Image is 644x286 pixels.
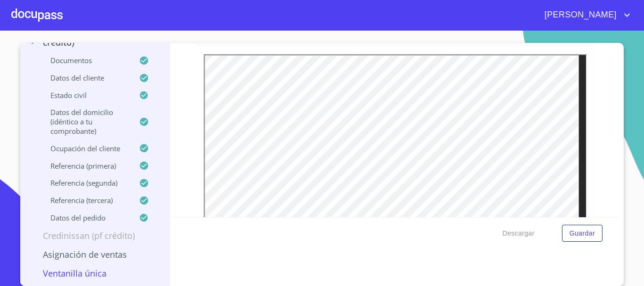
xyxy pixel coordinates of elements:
p: Datos del pedido [32,213,139,222]
p: Ventanilla única [32,268,158,279]
span: Descargar [503,228,535,239]
p: Referencia (segunda) [32,178,139,188]
p: Estado Civil [32,90,139,100]
p: Referencia (tercera) [32,196,139,205]
p: Datos del cliente [32,73,139,82]
p: Referencia (primera) [32,161,139,171]
p: Ocupación del Cliente [32,144,139,153]
p: Documentos [32,56,139,65]
p: Credinissan (PF crédito) [32,230,158,241]
p: Datos del domicilio (idéntico a tu comprobante) [32,107,139,136]
button: Guardar [562,225,603,242]
button: account of current user [537,8,633,23]
p: Asignación de Ventas [32,249,158,260]
button: Descargar [499,225,538,242]
span: [PERSON_NAME] [537,8,621,23]
span: Guardar [570,228,595,239]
